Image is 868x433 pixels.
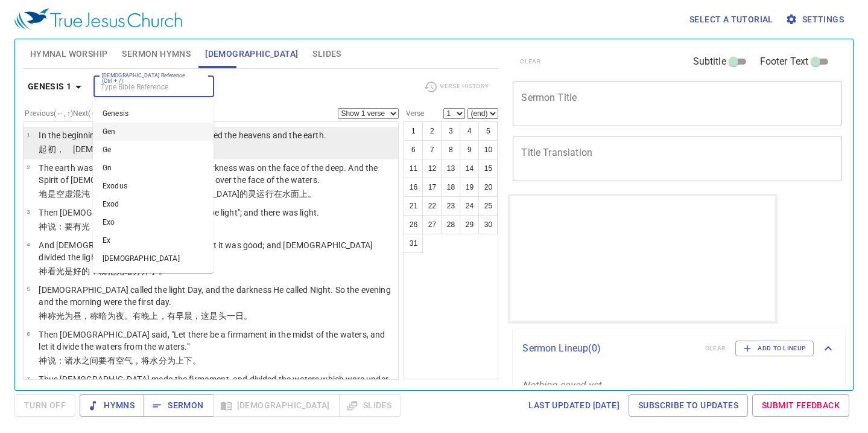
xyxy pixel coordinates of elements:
button: 10 [478,140,498,159]
wh4325: 面 [291,189,316,199]
div: Sermon Lineup(0)clearAdd to Lineup [513,329,845,368]
wh2896: ，就把光 [90,266,166,276]
wh430: 说 [48,222,142,231]
wh3915: 。有晚上 [124,311,252,321]
p: Then [DEMOGRAPHIC_DATA] said, "Let there be light"; and there was light. [39,207,319,219]
span: Subtitle [693,54,726,69]
button: 31 [404,234,423,253]
wh776: 是 [48,189,317,199]
label: Previous (←, ↑) Next (→, ↓) [25,110,107,117]
wh7549: ，将水 [133,356,201,365]
wh5921: 。 [308,189,316,199]
button: 1 [404,121,423,141]
wh7220: 光 [56,266,167,276]
p: 神 [39,354,394,367]
a: Last updated [DATE] [524,394,624,417]
span: Add to Lineup [743,343,806,354]
wh430: 称 [48,311,253,321]
button: 11 [404,159,423,178]
a: Subscribe to Updates [629,394,748,417]
button: Hymns [80,394,144,417]
p: 神 [39,310,394,322]
span: Hymnal Worship [30,47,108,62]
span: Subscribe to Updates [638,398,738,413]
wh6440: 黑暗 [116,189,317,199]
button: 17 [422,178,442,197]
wh1961: 空虚 [56,189,317,199]
wh430: 的灵 [239,189,316,199]
li: Gen [93,123,214,141]
span: 5 [27,286,30,292]
wh7121: 暗 [98,311,252,321]
button: 13 [441,159,460,178]
span: Footer Text [760,54,809,69]
button: 18 [441,178,460,197]
li: Lev [93,268,214,286]
wh259: 日 [235,311,252,321]
wh7121: 光 [56,311,253,321]
span: Submit Feedback [762,398,840,413]
p: And [DEMOGRAPHIC_DATA] saw the light, that it was good; and [DEMOGRAPHIC_DATA] divided the light ... [39,239,394,263]
button: Genesis 1 [23,75,91,98]
span: 7 [27,375,30,382]
li: Exod [93,195,214,213]
wh2822: 为夜 [107,311,253,321]
wh3117: ，称 [81,311,252,321]
p: 神 [39,265,394,277]
wh1242: ，这是头一 [192,311,252,321]
p: The earth was without form, and void; and darkness was on the face of the deep. And the Spirit of... [39,162,394,186]
button: 3 [441,121,460,141]
li: Genesis [93,104,214,123]
i: Nothing saved yet [522,379,601,391]
button: Select a tutorial [685,8,778,31]
button: 23 [441,196,460,216]
wh2822: ； [DEMOGRAPHIC_DATA] [133,189,316,199]
button: 19 [460,178,479,197]
button: 25 [478,196,498,216]
wh8432: 要有空气 [98,356,201,365]
p: Then [DEMOGRAPHIC_DATA] said, "Let there be a firmament in the midst of the waters, and let it di... [39,329,394,353]
li: Ex [93,231,214,249]
wh430: 说 [48,356,201,365]
p: In the beginning [DEMOGRAPHIC_DATA] created the heavens and the earth. [39,129,326,141]
button: 15 [478,159,498,178]
p: 神 [39,220,319,233]
button: 16 [404,178,423,197]
wh8414: 混沌 [73,189,317,199]
button: 26 [404,215,423,234]
button: Add to Lineup [735,341,814,356]
wh559: ：要有 [56,222,142,231]
span: 3 [27,208,30,215]
p: 地 [39,188,394,200]
wh7225: ， [DEMOGRAPHIC_DATA] [56,144,206,154]
button: 5 [478,121,498,141]
span: Select a tutorial [689,12,773,27]
button: 14 [460,159,479,178]
wh1961: 光 [81,222,141,231]
span: [DEMOGRAPHIC_DATA] [205,47,298,62]
button: 20 [478,178,498,197]
span: 1 [27,131,30,138]
span: Hymns [89,398,135,413]
button: 29 [460,215,479,234]
wh216: 是好的 [65,266,167,276]
button: 28 [441,215,460,234]
span: Sermon [153,398,203,413]
wh914: 为上下。 [167,356,201,365]
span: 4 [27,241,30,248]
span: Slides [312,47,341,62]
wh430: 看 [48,266,167,276]
li: Ge [93,141,214,159]
li: Exo [93,213,214,231]
wh922: ，渊 [90,189,316,199]
b: Genesis 1 [28,79,72,94]
input: Type Bible Reference [97,80,191,94]
wh6440: 上 [299,189,316,199]
wh4325: 分 [159,356,201,365]
button: 6 [404,140,423,159]
wh6153: ，有早晨 [159,311,253,321]
wh216: 为昼 [65,311,252,321]
button: 8 [441,140,460,159]
wh7307: 运行 [256,189,316,199]
button: 7 [422,140,442,159]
